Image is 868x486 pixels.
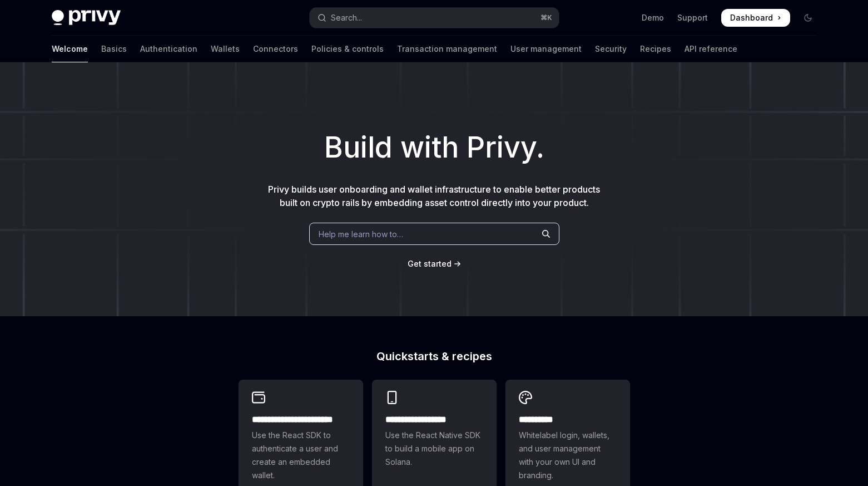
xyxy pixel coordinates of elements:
span: Privy builds user onboarding and wallet infrastructure to enable better products built on crypto ... [268,184,600,208]
span: Dashboard [730,12,773,23]
span: ⌘ K [540,13,552,22]
a: Dashboard [721,9,790,27]
h2: Quickstarts & recipes [239,351,630,362]
a: Demo [642,12,664,23]
a: Basics [101,36,127,62]
img: dark logo [52,10,121,26]
span: Get started [408,259,452,268]
a: Authentication [140,36,197,62]
a: Get started [408,258,452,269]
a: Welcome [52,36,88,62]
a: Policies & controls [311,36,384,62]
a: Transaction management [397,36,497,62]
span: Whitelabel login, wallets, and user management with your own UI and branding. [519,429,617,482]
a: Security [595,36,627,62]
a: Connectors [253,36,298,62]
a: Recipes [640,36,671,62]
span: Use the React Native SDK to build a mobile app on Solana. [385,429,483,469]
span: Help me learn how to… [319,228,403,240]
a: API reference [685,36,737,62]
a: Support [677,12,708,23]
a: Wallets [211,36,240,62]
span: Use the React SDK to authenticate a user and create an embedded wallet. [252,429,350,482]
div: Search... [331,11,362,24]
h1: Build with Privy. [18,126,850,169]
button: Open search [310,8,559,28]
button: Toggle dark mode [799,9,817,27]
a: User management [510,36,582,62]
